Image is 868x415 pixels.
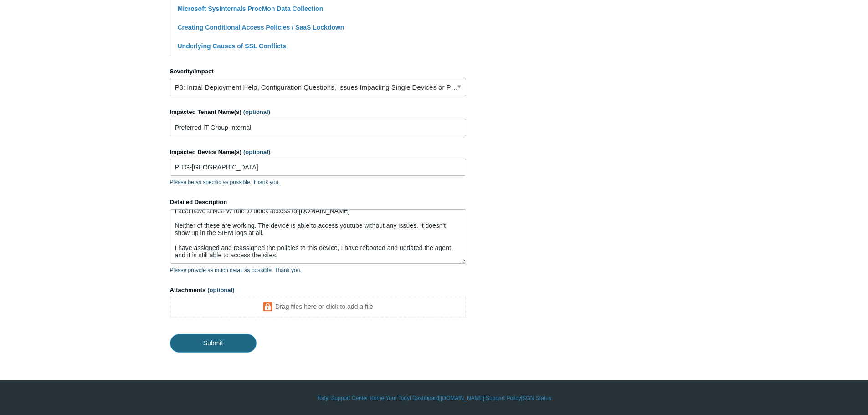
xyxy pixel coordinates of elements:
label: Attachments [170,286,466,295]
span: (optional) [243,108,270,115]
label: Impacted Tenant Name(s) [170,108,466,117]
a: Todyl Support Center Home [317,394,384,402]
a: Support Policy [486,394,521,402]
label: Severity/Impact [170,67,466,76]
a: Creating Conditional Access Policies / SaaS Lockdown [178,24,344,31]
a: [DOMAIN_NAME] [441,394,484,402]
a: SGN Status [523,394,551,402]
input: Submit [170,334,257,352]
span: (optional) [207,287,234,293]
label: Detailed Description [170,198,466,207]
a: P3: Initial Deployment Help, Configuration Questions, Issues Impacting Single Devices or Past Out... [170,78,466,96]
a: Your Todyl Dashboard [385,394,439,402]
p: Please be as specific as possible. Thank you. [170,178,466,186]
a: Underlying Causes of SSL Conflicts [178,42,287,50]
a: Microsoft SysInternals ProcMon Data Collection [178,5,324,12]
div: | | | | [170,394,699,402]
label: Impacted Device Name(s) [170,148,466,157]
span: (optional) [243,149,270,155]
p: Please provide as much detail as possible. Thank you. [170,266,466,274]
